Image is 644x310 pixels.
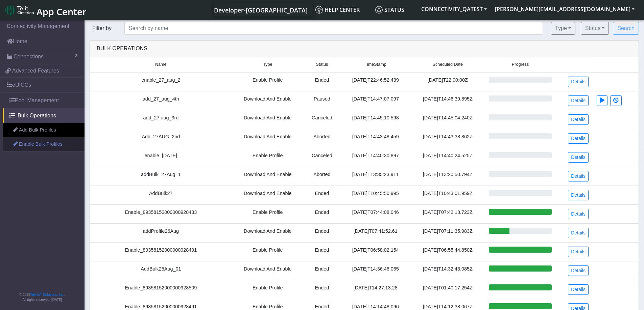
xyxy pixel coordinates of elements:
td: AddBulk27 [90,186,232,204]
td: Ended [304,204,340,223]
td: [DATE]T14:40:30.897 [340,148,411,167]
a: Details [568,133,589,144]
td: [DATE]T07:44:08.046 [340,204,411,223]
td: [DATE]T13:20:50.794Z [411,167,485,186]
td: Enable_89358152000000928491 [90,242,232,261]
span: Scheduled Date [432,61,463,68]
img: status.svg [375,6,383,13]
span: App Center [37,5,87,18]
td: Enable Profile [232,204,304,223]
td: add_27_aug_4th [90,91,232,110]
a: Details [568,152,589,163]
a: Details [568,95,589,106]
a: Add Bulk Profiles [3,123,85,137]
a: Help center [313,3,373,17]
td: [DATE]T22:00:00Z [411,72,485,91]
td: [DATE]T06:58:02.154 [340,242,411,261]
td: Enable_89358152000000928509 [90,280,232,299]
td: Ended [304,223,340,242]
td: Ended [304,186,340,204]
button: Status [581,22,609,35]
span: TimeStamp [365,61,386,68]
span: Name [155,61,167,68]
span: Bulk Operations [18,112,56,120]
td: [DATE]T14:43:48.459 [340,129,411,148]
span: Status [375,6,404,13]
a: Details [568,77,589,87]
td: Canceled [304,148,340,167]
img: logo-telit-cinterion-gw-new.png [5,5,34,16]
td: [DATE]T07:41:52.61 [340,223,411,242]
td: enable_27_aug_2 [90,72,232,91]
a: Details [568,247,589,257]
td: Download And Enable [232,261,304,280]
td: Aborted [304,129,340,148]
td: Download And Enable [232,110,304,129]
a: Pool Management [3,93,85,108]
button: Type [551,22,575,35]
td: Download And Enable [232,91,304,110]
td: Ended [304,242,340,261]
td: [DATE]T14:46:39.895Z [411,91,485,110]
td: [DATE]T13:35:23.911 [340,167,411,186]
td: [DATE]T06:55:44.850Z [411,242,485,261]
a: Telit IoT Solutions, Inc. [30,293,64,297]
td: [DATE]T14:43:38.862Z [411,129,485,148]
button: CONNECTIVITY_QATEST [417,3,491,15]
img: knowledge.svg [315,6,323,13]
a: Your current platform instance [214,3,307,17]
a: Details [568,171,589,181]
td: Enable Profile [232,148,304,167]
a: Details [568,114,589,125]
td: Download And Enable [232,186,304,204]
td: [DATE]T10:43:01.959Z [411,186,485,204]
td: [DATE]T14:45:04.240Z [411,110,485,129]
span: Progress [512,61,529,68]
td: Aborted [304,167,340,186]
span: Help center [315,6,360,13]
td: Enable Profile [232,280,304,299]
td: addBulk_27Aug_1 [90,167,232,186]
a: Status [373,3,417,17]
td: enable_[DATE] [90,148,232,167]
td: Paused [304,91,340,110]
a: App Center [5,3,86,17]
td: [DATE]T07:42:18.723Z [411,204,485,223]
td: [DATE]T14:27:13.28 [340,280,411,299]
td: add_27 aug_3rd [90,110,232,129]
span: Filter by [90,25,114,31]
button: [PERSON_NAME][EMAIL_ADDRESS][DOMAIN_NAME] [491,3,639,15]
td: Enable Profile [232,72,304,91]
td: Download And Enable [232,167,304,186]
td: Ended [304,72,340,91]
td: [DATE]T22:46:52.439 [340,72,411,91]
td: [DATE]T07:11:35.983Z [411,223,485,242]
div: Bulk Operations [92,45,637,53]
td: [DATE]T14:40:24.525Z [411,148,485,167]
td: Add_27AUG_2nd [90,129,232,148]
span: Developer-[GEOGRAPHIC_DATA] [214,6,308,14]
span: Status [316,61,328,68]
span: Advanced Features [12,67,59,75]
button: Search [613,22,639,35]
td: Ended [304,261,340,280]
td: [DATE]T14:45:10.598 [340,110,411,129]
a: Bulk Operations [3,108,85,123]
td: Ended [304,280,340,299]
span: Type [263,61,272,68]
a: Details [568,190,589,200]
input: Search by name [124,22,543,35]
td: [DATE]T01:40:17.254Z [411,280,485,299]
td: Download And Enable [232,223,304,242]
td: Enable Profile [232,242,304,261]
span: Connections [14,53,44,61]
a: Details [568,284,589,295]
td: [DATE]T14:47:07.097 [340,91,411,110]
a: Details [568,228,589,238]
td: [DATE]T14:32:43.085Z [411,261,485,280]
td: AddBulk25Aug_01 [90,261,232,280]
td: [DATE]T10:45:50.995 [340,186,411,204]
td: [DATE]T14:36:46.065 [340,261,411,280]
td: addProfile26Aug [90,223,232,242]
td: Canceled [304,110,340,129]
